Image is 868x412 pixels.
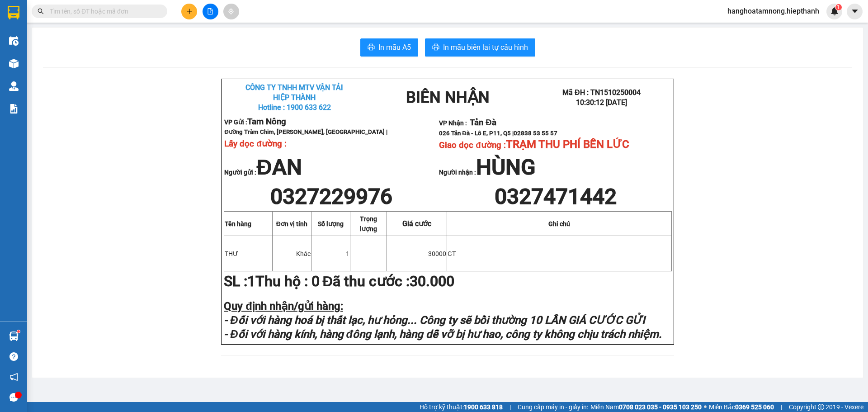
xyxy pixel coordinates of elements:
strong: CÔNG TY TNHH MTV VẬN TẢI [245,83,343,92]
span: 30000 [428,250,446,257]
span: Tam Nông [247,117,286,127]
img: warehouse-icon [9,59,19,68]
span: TRẠM THU PHÍ BẾN LỨC [506,138,629,151]
span: aim [228,8,234,14]
input: Tìm tên, số ĐT hoặc mã đơn [50,6,156,16]
span: 10:30:12 [DATE] [576,98,627,107]
span: HÙNG [476,154,536,180]
span: In mẫu biên lai tự cấu hình [443,42,528,53]
span: copyright [818,404,824,410]
strong: VP Gửi : [224,118,286,126]
span: Đã thu cước : [311,273,458,290]
span: Miền Bắc [709,402,774,412]
span: 0327229976 [270,184,392,209]
strong: 0708 023 035 - 0935 103 250 [619,403,702,411]
button: aim [223,4,239,19]
span: THƯ [225,250,238,257]
strong: Tên hàng [225,220,251,227]
span: Khác [296,250,311,257]
span: Giá cước [402,219,431,228]
span: ĐAN [256,154,302,180]
span: Cung cấp máy in - giấy in: [518,402,588,412]
strong: Người gửi : [224,169,302,176]
sup: 1 [835,4,842,10]
span: Lấy dọc đường : [224,139,286,149]
button: plus [181,4,197,19]
button: file-add [203,4,218,19]
strong: Thu hộ : [255,273,308,290]
strong: VP Nhận : [439,119,496,127]
strong: Đơn vị tính [276,220,307,227]
span: Giao dọc đường : [439,140,629,150]
strong: HIỆP THÀNH [273,93,316,102]
span: Trọng lượng [360,215,377,232]
strong: Người nhận : [439,169,536,176]
span: | [781,402,782,412]
strong: 0369 525 060 [735,403,774,411]
span: file-add [207,8,213,14]
img: icon-new-feature [830,7,839,15]
span: Hỗ trợ kỹ thuật: [420,402,503,412]
span: Hotline : 1900 633 622 [258,103,331,112]
strong: SL : [224,273,255,290]
span: Đường Tràm Chim, [PERSON_NAME], [GEOGRAPHIC_DATA] | [224,128,387,135]
strong: Ghi chú [548,220,570,227]
span: 0327471442 [495,184,617,209]
span: ⚪️ [704,405,707,409]
span: search [38,8,44,14]
img: warehouse-icon [9,331,19,341]
span: 02838 53 55 57 [514,130,557,137]
img: logo-vxr [8,6,19,19]
span: notification [9,373,18,381]
span: 1 [837,4,840,10]
button: printerIn mẫu A5 [360,38,418,57]
span: 0 [311,273,320,290]
button: caret-down [847,4,863,19]
span: Miền Nam [590,402,702,412]
span: In mẫu A5 [378,42,411,53]
strong: - Đối với hàng kính, hàng đông lạnh, hàng dễ vỡ bị hư hao, công ty không chịu trách nhiệm. [224,328,662,341]
strong: - Đối với hàng hoá bị thất lạc, hư hỏng... Công ty sẽ bồi thường 10 LẦN GIÁ CƯỚC GỬI [224,314,645,327]
strong: 1900 633 818 [464,403,503,411]
span: question-circle [9,352,18,361]
strong: BIÊN NHẬN [406,88,490,106]
span: 026 Tản Đà - Lô E, P11, Q5 | [439,130,557,137]
sup: 1 [17,330,20,333]
span: plus [186,8,193,14]
button: printerIn mẫu biên lai tự cấu hình [425,38,535,57]
span: | [509,402,511,412]
span: message [9,393,18,402]
span: printer [368,43,375,52]
span: GT [448,250,456,257]
span: hanghoatamnong.hiepthanh [720,5,826,17]
span: Tản Đà [470,118,496,128]
img: warehouse-icon [9,36,19,46]
img: solution-icon [9,104,19,114]
span: caret-down [851,7,859,15]
span: 1 [247,273,255,290]
span: printer [432,43,439,52]
span: Số lượng [318,220,344,227]
img: warehouse-icon [9,81,19,91]
span: Mã ĐH : TN1510250004 [562,88,641,97]
span: 1 [346,250,349,257]
strong: Quy định nhận/gửi hàng: [224,300,343,313]
span: 30.000 [410,273,454,290]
